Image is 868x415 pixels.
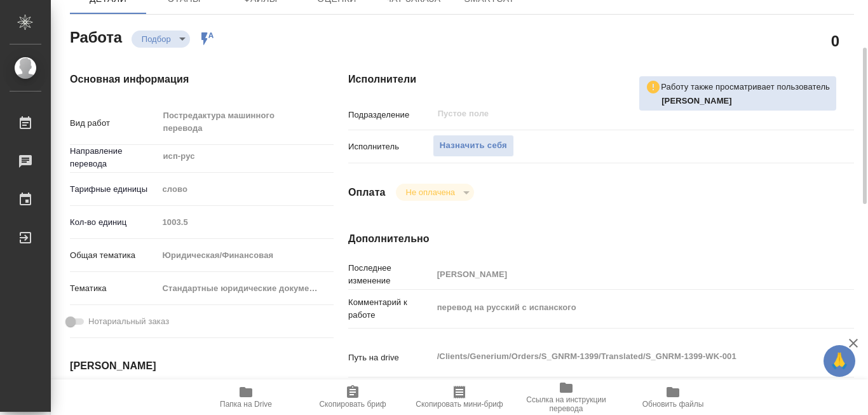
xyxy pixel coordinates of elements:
button: 🙏 [824,345,855,377]
h4: Основная информация [70,72,297,87]
h4: Дополнительно [348,231,854,247]
button: Ссылка на инструкции перевода [513,379,620,415]
button: Скопировать бриф [299,379,406,415]
p: Комментарий к работе [348,296,433,322]
p: Тематика [70,282,158,295]
textarea: /Clients/Generium/Orders/S_GNRM-1399/Translated/S_GNRM-1399-WK-001 [433,346,812,367]
p: Общая тематика [70,249,158,262]
button: Подбор [138,34,175,44]
span: Нотариальный заказ [88,315,169,328]
p: Исполнитель [348,140,433,153]
p: Работу также просматривает пользователь [661,81,830,93]
p: Кол-во единиц [70,216,158,229]
p: Последнее изменение [348,262,433,287]
h2: Работа [70,25,122,48]
p: Направление перевода [70,145,158,170]
p: Подразделение [348,109,433,121]
button: Назначить себя [433,135,514,157]
h4: [PERSON_NAME] [70,358,297,374]
span: Обновить файлы [642,400,704,409]
span: Скопировать мини-бриф [416,400,503,409]
input: Пустое поле [433,265,812,283]
p: Тарифные единицы [70,183,158,196]
button: Не оплачена [402,187,459,198]
span: Назначить себя [440,139,507,153]
p: Вид работ [70,117,158,130]
input: Пустое поле [437,106,782,121]
span: 🙏 [829,348,850,374]
div: Подбор [132,31,190,48]
div: Подбор [396,184,474,201]
span: Папка на Drive [220,400,272,409]
button: Скопировать мини-бриф [406,379,513,415]
textarea: перевод на русский с испанского [433,297,812,318]
span: Ссылка на инструкции перевода [520,395,612,413]
button: Папка на Drive [193,379,299,415]
h4: Оплата [348,185,386,200]
b: [PERSON_NAME] [661,96,732,105]
h4: Исполнители [348,72,854,87]
div: Стандартные юридические документы, договоры, уставы [158,278,334,299]
p: Путь на drive [348,351,433,364]
div: Юридическая/Финансовая [158,245,334,266]
input: Пустое поле [158,213,334,231]
button: Обновить файлы [620,379,726,415]
div: слово [158,179,334,200]
h2: 0 [831,30,839,51]
p: Грабко Мария [661,95,830,107]
span: Скопировать бриф [319,400,386,409]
